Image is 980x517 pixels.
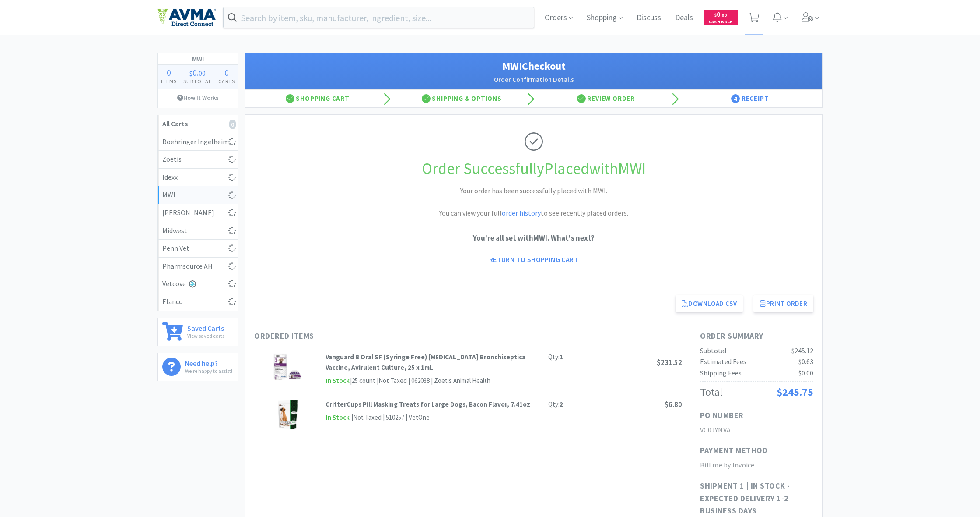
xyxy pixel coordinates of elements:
[777,385,813,399] span: $245.75
[229,120,236,129] i: 0
[678,90,822,107] div: Receipt
[187,332,224,340] p: View saved carts
[167,67,171,78] span: 0
[350,376,375,385] span: | 25 count
[158,115,238,133] a: All Carts0
[502,209,541,217] a: order history
[700,384,722,400] div: Total
[185,358,232,367] h6: Need help?
[158,258,238,276] a: Pharmsource AH
[700,368,742,379] div: Shipping Fees
[162,261,234,272] div: Pharmsource AH
[224,7,534,28] input: Search by item, sku, manufacturer, ingredient, size...
[199,69,206,78] span: 00
[375,375,490,386] div: | Not Taxed | 062038 | Zoetis Animal Health
[158,293,238,311] a: Elanco
[325,400,530,408] strong: CritterCups Pill Masking Treats for Large Dogs, Bacon Flavor, 7.41oz
[254,58,813,74] h1: MWI Checkout
[158,53,238,65] h1: MWI
[180,77,215,85] h4: Subtotal
[162,136,234,148] div: Boehringer Ingelheim
[709,20,733,25] span: Cash Back
[158,151,238,169] a: Zoetis
[162,154,234,165] div: Zoetis
[665,400,682,409] span: $6.80
[272,352,303,382] img: 0e65a45ffe1e425face62000465054f5_174366.png
[162,296,234,308] div: Elanco
[483,251,584,268] a: Return to Shopping Cart
[700,330,813,343] h1: Order Summary
[350,412,430,423] div: | Not Taxed | 510257 | VetOne
[162,225,234,237] div: Midwest
[560,400,563,408] strong: 2
[158,186,238,204] a: MWI
[187,322,224,332] h6: Saved Carts
[325,412,350,423] span: In Stock
[162,243,234,254] div: Penn Vet
[402,185,665,219] h2: Your order has been successfully placed with MWI. You can view your full to see recently placed o...
[192,67,197,78] span: 0
[548,352,563,362] div: Qty:
[791,346,813,355] span: $245.12
[157,318,238,346] a: Saved CartsView saved carts
[700,444,767,457] h1: Payment Method
[700,460,813,471] h2: Bill me by Invoice
[720,12,727,18] span: . 00
[162,278,234,290] div: Vetcove
[703,6,738,29] a: $0.00Cash Back
[798,368,813,377] span: $0.00
[157,8,216,27] img: e4e33dab9f054f5782a47901c742baa9_102.png
[254,74,813,85] h2: Order Confirmation Details
[185,367,232,375] p: We're happy to assist!
[158,77,180,85] h4: Items
[700,425,813,436] h2: VC0JYNVA
[162,172,234,183] div: Idexx
[277,399,298,430] img: 5b9baeef08364e83952bbe7ce7f8ec0f_302786.png
[798,357,813,366] span: $0.63
[158,169,238,187] a: Idexx
[215,77,238,85] h4: Carts
[700,409,744,422] h1: PO Number
[158,240,238,258] a: Penn Vet
[534,90,678,107] div: Review Order
[158,133,238,151] a: Boehringer Ingelheim
[548,399,563,410] div: Qty:
[254,156,813,181] h1: Order Successfully Placed with MWI
[753,295,813,312] button: Print Order
[158,89,238,106] a: How It Works
[254,232,813,244] p: You're all set with MWI . What's next?
[158,204,238,222] a: [PERSON_NAME]
[700,345,727,357] div: Subtotal
[245,90,390,107] div: Shopping Cart
[675,295,743,312] a: Download CSV
[162,119,188,128] strong: All Carts
[672,14,696,22] a: Deals
[180,68,215,77] div: .
[700,356,746,368] div: Estimated Fees
[731,94,740,103] span: 4
[158,275,238,293] a: Vetcove
[560,353,563,361] strong: 1
[189,69,192,78] span: $
[254,330,517,343] h1: Ordered Items
[162,189,234,201] div: MWI
[714,10,727,18] span: 0
[158,222,238,240] a: Midwest
[633,14,665,22] a: Discuss
[325,353,525,372] strong: Vanguard B Oral SF (Syringe Free) [MEDICAL_DATA] Bronchiseptica Vaccine, Avirulent Culture, 25 x 1mL
[224,67,229,78] span: 0
[714,12,717,18] span: $
[325,375,350,386] span: In Stock
[657,358,682,367] span: $231.52
[390,90,534,107] div: Shipping & Options
[162,207,234,219] div: [PERSON_NAME]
